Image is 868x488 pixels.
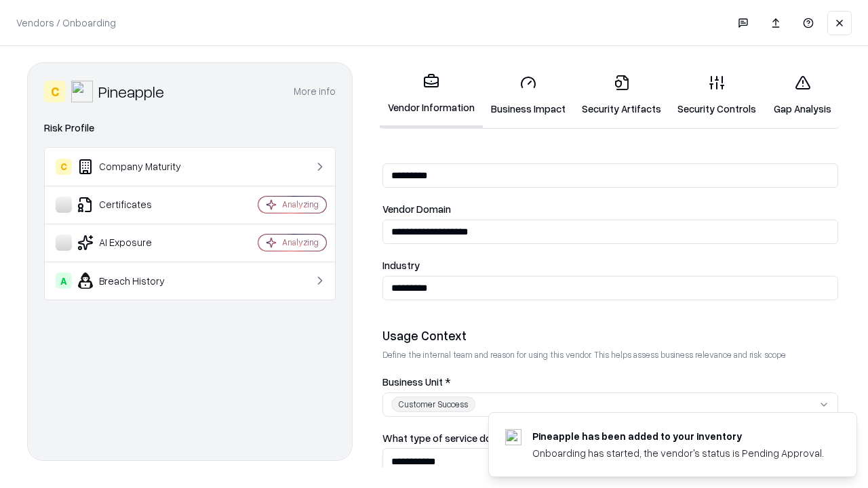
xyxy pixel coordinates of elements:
[56,159,218,175] div: Company Maturity
[56,272,218,289] div: Breach History
[44,120,336,136] div: Risk Profile
[532,446,824,460] div: Onboarding has started, the vendor's status is Pending Approval.
[382,204,838,214] label: Vendor Domain
[44,81,66,102] div: C
[382,433,838,443] label: What type of service does the vendor provide? *
[382,349,838,361] p: Define the internal team and reason for using this vendor. This helps assess business relevance a...
[380,62,483,128] a: Vendor Information
[391,396,475,412] div: Customer Success
[56,159,72,175] div: C
[71,81,93,102] img: Pineapple
[764,64,841,127] a: Gap Analysis
[294,79,336,104] button: More info
[382,260,838,270] label: Industry
[382,377,838,387] label: Business Unit *
[382,392,838,417] button: Customer Success
[16,16,116,30] p: Vendors / Onboarding
[669,64,764,127] a: Security Controls
[282,199,319,210] div: Analyzing
[56,272,72,289] div: A
[483,64,574,127] a: Business Impact
[505,429,521,445] img: pineappleenergy.com
[56,197,218,213] div: Certificates
[532,429,824,443] div: Pineapple has been added to your inventory
[382,327,838,344] div: Usage Context
[574,64,669,127] a: Security Artifacts
[56,235,218,251] div: AI Exposure
[98,81,164,102] div: Pineapple
[282,237,319,248] div: Analyzing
